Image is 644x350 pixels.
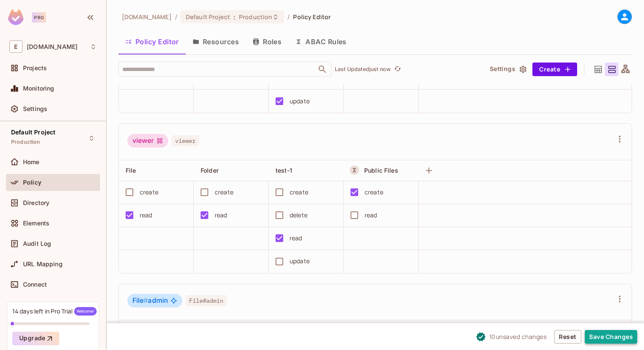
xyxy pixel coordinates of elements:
span: Policy Editor [293,13,331,21]
span: File [132,296,148,304]
span: Public Files [364,167,398,174]
button: Roles [246,31,288,52]
button: Policy Editor [118,31,186,52]
div: read [290,233,302,243]
span: # [144,296,148,304]
button: Upgrade [12,332,59,345]
button: ABAC Rules [288,31,354,52]
button: Reset [554,330,581,344]
div: 14 days left in Pro Trial [12,307,97,316]
span: : [233,14,236,20]
div: Pro [32,12,46,23]
button: Resources [186,31,246,52]
button: Open [316,63,328,75]
span: Welcome! [74,307,97,316]
li: / [175,13,177,21]
span: Production [11,139,40,145]
button: Create [532,63,577,76]
span: Connect [23,281,47,288]
span: admin [132,296,168,305]
span: Elements [23,220,49,227]
button: A Resource Set is a dynamically conditioned resource, defined by real-time criteria. [350,165,359,175]
button: refresh [392,64,402,74]
div: read [140,211,152,220]
span: Directory [23,199,49,206]
button: Settings [486,63,529,76]
div: update [290,97,310,106]
div: read [365,211,377,220]
span: refresh [394,65,401,74]
span: Policy [23,179,41,186]
span: File#admin [186,295,227,306]
span: Refresh is not available in edit mode. [391,64,402,74]
img: SReyMgAAAABJRU5ErkJggg== [8,9,23,25]
div: create [365,188,383,197]
div: create [140,188,158,197]
span: Folder [201,167,218,174]
span: the active workspace [122,13,172,21]
span: E [9,40,23,53]
span: Projects [23,65,47,71]
li: / [287,13,290,21]
span: 10 unsaved change s [489,332,547,341]
div: delete [290,211,308,220]
span: Default Project [11,129,55,136]
div: read [215,211,227,220]
div: create [215,188,233,197]
span: File [126,167,136,174]
div: viewer [127,134,168,148]
div: update [290,256,310,266]
span: URL Mapping [23,261,63,267]
span: test-1 [276,167,292,174]
span: Audit Log [23,240,51,247]
span: Default Project [186,13,230,21]
span: viewer [172,135,199,146]
span: Home [23,159,40,165]
span: Workspace: example.com [27,43,78,50]
span: Settings [23,105,47,112]
div: create [290,188,308,197]
span: Production [239,13,272,21]
span: Monitoring [23,85,55,92]
p: Last Updated just now [335,66,391,73]
button: Save Changes [585,330,637,344]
